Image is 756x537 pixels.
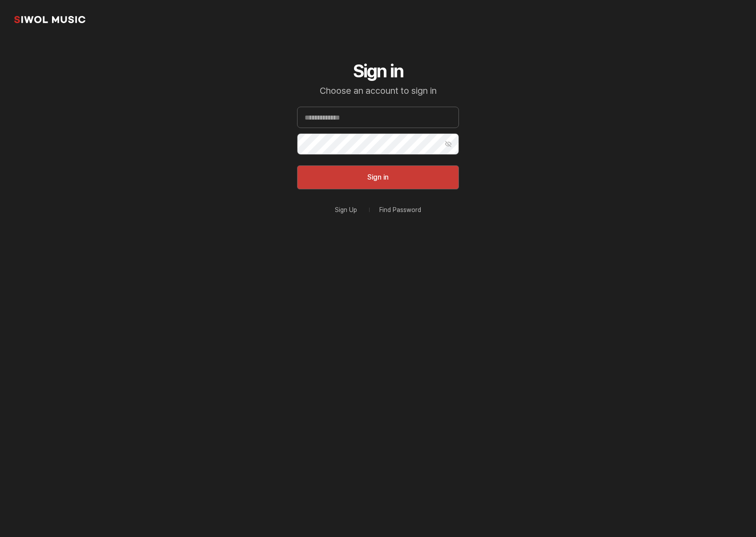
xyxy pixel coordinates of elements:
a: Find Password [379,207,421,213]
input: Email [297,107,459,128]
p: Choose an account to sign in [297,85,459,96]
h2: Sign in [297,60,459,82]
a: Sign Up [335,207,357,213]
button: Sign in [297,165,459,189]
input: Password [297,133,459,155]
